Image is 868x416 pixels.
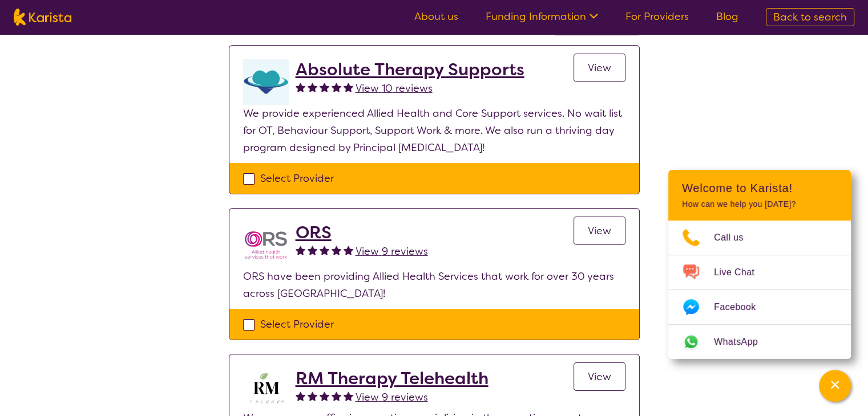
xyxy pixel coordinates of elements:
img: fullstar [296,245,305,255]
span: View 9 reviews [356,244,428,258]
h2: Welcome to Karista! [682,181,837,195]
span: Live Chat [714,264,768,281]
a: RM Therapy Telehealth [296,368,488,389]
a: View 9 reviews [356,243,428,260]
img: fullstar [332,245,341,255]
img: nspbnteb0roocrxnmwip.png [243,222,289,268]
img: fullstar [296,82,305,92]
img: fullstar [344,391,353,401]
a: Blog [716,10,738,23]
span: View [588,224,611,238]
a: View 9 reviews [356,389,428,406]
img: fullstar [332,82,341,92]
img: fullstar [320,391,329,401]
span: View 10 reviews [356,81,433,95]
a: For Providers [625,10,689,23]
img: otyvwjbtyss6nczvq3hf.png [243,59,289,105]
a: View [574,362,625,391]
span: WhatsApp [714,333,772,350]
ul: Choose channel [668,221,851,359]
img: fullstar [320,245,329,255]
span: View 9 reviews [356,390,428,404]
a: ORS [296,222,428,243]
span: Facebook [714,299,769,316]
img: fullstar [308,82,317,92]
img: fullstar [332,391,341,401]
a: Web link opens in a new tab. [668,325,851,359]
a: Absolute Therapy Supports [296,59,524,80]
button: Channel Menu [819,370,851,402]
img: fullstar [296,391,305,401]
p: We provide experienced Allied Health and Core Support services. No wait list for OT, Behaviour Su... [243,105,625,156]
img: Karista logo [14,9,71,26]
a: About us [414,10,458,23]
span: View [588,61,611,75]
a: Funding Information [486,10,598,23]
a: View 10 reviews [356,80,433,97]
span: Call us [714,229,757,246]
span: Back to search [773,10,847,24]
img: fullstar [308,245,317,255]
img: fullstar [320,82,329,92]
img: b3hjthhf71fnbidirs13.png [243,368,289,409]
img: fullstar [308,391,317,401]
img: fullstar [344,82,353,92]
a: Back to search [766,8,854,26]
img: fullstar [344,245,353,255]
p: How can we help you [DATE]? [682,199,837,209]
a: View [574,217,625,245]
span: View [588,370,611,384]
div: Channel Menu [668,170,851,359]
p: ORS have been providing Allied Health Services that work for over 30 years across [GEOGRAPHIC_DATA]! [243,268,625,302]
a: View [574,54,625,82]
